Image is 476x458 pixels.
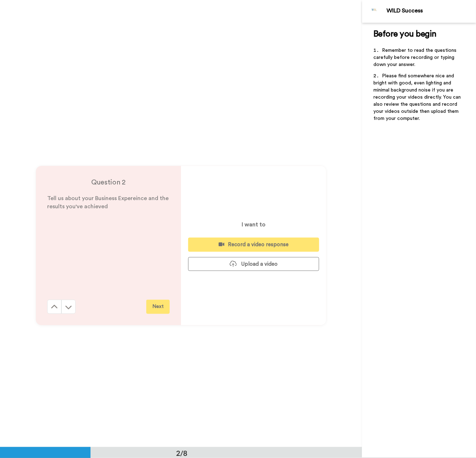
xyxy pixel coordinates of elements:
div: 2/8 [165,448,199,458]
span: Please find somewhere nice and bright with good, even lighting and minimal background noise if yo... [373,73,462,121]
p: I want to [242,220,266,229]
button: Next [146,300,170,314]
span: Remember to read the questions carefully before recording or typing down your answer. [373,48,458,67]
button: Record a video response [188,238,319,252]
div: Record a video response [194,241,313,248]
button: Upload a video [188,257,319,271]
span: Tell us about your Business Expereince and the results you've achieved [47,195,170,209]
div: WILD Success [387,7,476,14]
h4: Question 2 [47,177,170,187]
img: Profile Image [366,3,383,20]
span: Before you begin [373,30,436,38]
